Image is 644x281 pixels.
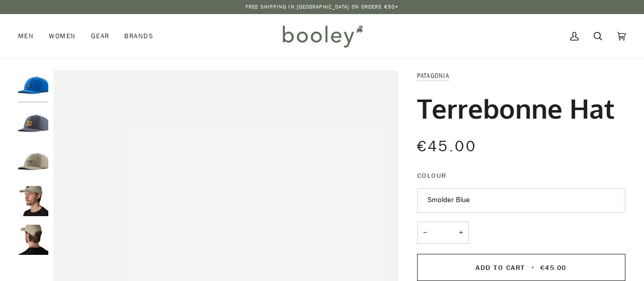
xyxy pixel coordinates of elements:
a: Women [41,14,83,58]
button: + [453,222,469,244]
a: Men [18,14,41,58]
span: Brands [124,31,153,41]
img: Patagonia Terrebonne Hat River Rock Green - Booley Galway [18,186,48,216]
button: Smolder Blue [417,188,625,213]
span: Men [18,31,34,41]
button: − [417,222,433,244]
a: Patagonia [417,71,449,80]
a: Gear [84,14,117,58]
span: €45.00 [540,263,567,272]
img: Booley [278,22,366,51]
img: Patagonia Terrebonne Hat Endless Blue - Booley Galway [18,70,48,101]
button: Add to Cart • €45.00 [417,254,625,281]
p: Free Shipping in [GEOGRAPHIC_DATA] on Orders €50+ [246,3,398,11]
h1: Terrebonne Hat [417,91,615,125]
img: Patagonia Terrebonne Hat Smolder Blue - Booley Galway [18,109,48,139]
span: Women [49,31,75,41]
span: Gear [91,31,110,41]
span: Add to Cart [475,263,525,272]
input: Quantity [417,222,469,244]
span: Colour [417,170,447,181]
a: Brands [117,14,161,58]
img: Patagonia Terrebonne Hat River Rock Green - Booley Galway [18,225,48,255]
img: Patagonia Terrebonne Hat River Rock Green - Booley Galway [18,147,48,177]
span: €45.00 [417,136,476,157]
span: • [528,263,538,272]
